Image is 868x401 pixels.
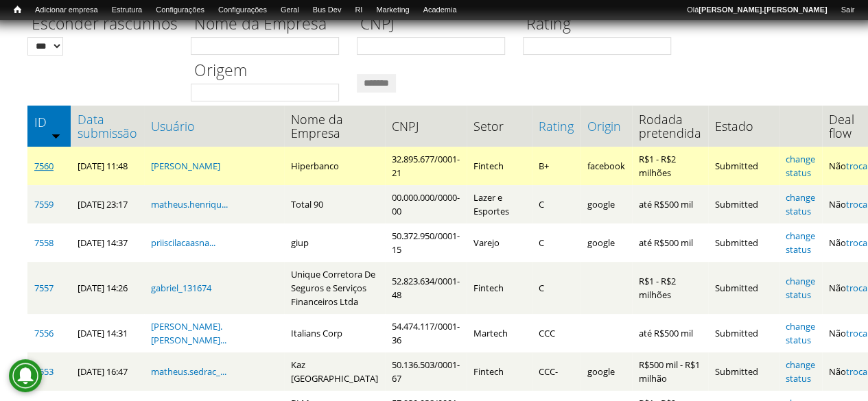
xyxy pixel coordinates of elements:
[151,320,226,346] a: [PERSON_NAME].[PERSON_NAME]...
[71,352,144,391] td: [DATE] 16:47
[632,352,708,391] td: R$500 mil - R$1 milhão
[532,352,580,391] td: CCC-
[191,59,348,84] label: Origem
[357,12,514,37] label: CNPJ
[834,3,861,17] a: Sair
[348,3,369,17] a: RI
[467,262,532,314] td: Fintech
[532,262,580,314] td: C
[369,3,416,17] a: Marketing
[467,352,532,391] td: Fintech
[532,147,580,185] td: B+
[708,147,779,185] td: Submitted
[306,3,349,17] a: Bus Dev
[149,3,211,17] a: Configurações
[274,3,306,17] a: Geral
[71,314,144,352] td: [DATE] 14:31
[532,185,580,223] td: C
[786,153,815,179] a: change status
[467,185,532,223] td: Lazer e Esportes
[105,3,150,17] a: Estrutura
[786,359,815,385] a: change status
[786,230,815,256] a: change status
[699,5,827,14] strong: [PERSON_NAME].[PERSON_NAME]
[284,147,385,185] td: Hiperbanco
[284,352,385,391] td: Kaz [GEOGRAPHIC_DATA]
[708,314,779,352] td: Submitted
[34,365,54,378] a: 7553
[385,106,467,147] th: CNPJ
[523,12,680,37] label: Rating
[151,282,211,294] a: gabriel_131674
[467,314,532,352] td: Martech
[632,262,708,314] td: R$1 - R$2 milhões
[580,352,632,391] td: google
[385,147,467,185] td: 32.895.677/0001-21
[467,147,532,185] td: Fintech
[786,320,815,346] a: change status
[385,185,467,223] td: 00.000.000/0000-00
[708,185,779,223] td: Submitted
[191,12,348,37] label: Nome da Empresa
[14,5,21,14] span: Início
[632,223,708,262] td: até R$500 mil
[151,198,228,210] a: matheus.henriqu...
[786,191,815,217] a: change status
[51,131,60,140] img: ordem crescente
[708,223,779,262] td: Submitted
[71,147,144,185] td: [DATE] 11:48
[71,262,144,314] td: [DATE] 14:26
[34,282,54,294] a: 7557
[34,115,64,129] a: ID
[211,3,274,17] a: Configurações
[151,160,220,172] a: [PERSON_NAME]
[27,12,182,37] label: Esconder rascunhos
[786,275,815,301] a: change status
[284,314,385,352] td: Italians Corp
[632,185,708,223] td: até R$500 mil
[284,106,385,147] th: Nome da Empresa
[34,160,54,172] a: 7560
[632,147,708,185] td: R$1 - R$2 milhões
[385,314,467,352] td: 54.474.117/0001-36
[151,365,226,378] a: matheus.sedrac_...
[632,314,708,352] td: até R$500 mil
[71,223,144,262] td: [DATE] 14:37
[151,119,277,133] a: Usuário
[284,262,385,314] td: Unique Corretora De Seguros e Serviços Financeiros Ltda
[680,3,834,17] a: Olá[PERSON_NAME].[PERSON_NAME]
[580,185,632,223] td: google
[34,327,54,339] a: 7556
[71,185,144,223] td: [DATE] 23:17
[587,119,625,133] a: Origin
[708,106,779,147] th: Estado
[151,236,215,249] a: priiscilacaasna...
[28,3,105,17] a: Adicionar empresa
[708,352,779,391] td: Submitted
[7,3,28,16] a: Início
[467,106,532,147] th: Setor
[580,147,632,185] td: facebook
[78,112,137,140] a: Data submissão
[532,314,580,352] td: CCC
[416,3,463,17] a: Academia
[539,119,574,133] a: Rating
[34,236,54,249] a: 7558
[284,223,385,262] td: giup
[284,185,385,223] td: Total 90
[532,223,580,262] td: C
[385,352,467,391] td: 50.136.503/0001-67
[34,198,54,210] a: 7559
[467,223,532,262] td: Varejo
[708,262,779,314] td: Submitted
[385,223,467,262] td: 50.372.950/0001-15
[385,262,467,314] td: 52.823.634/0001-48
[580,223,632,262] td: google
[632,106,708,147] th: Rodada pretendida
